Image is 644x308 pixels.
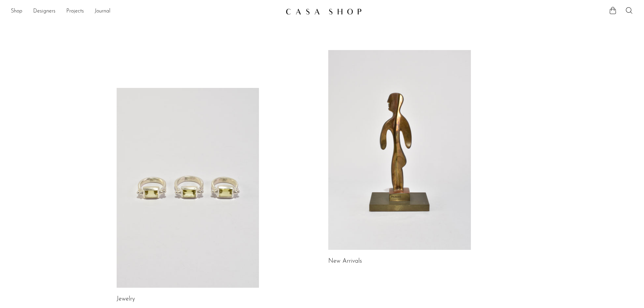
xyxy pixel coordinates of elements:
[95,7,111,16] a: Journal
[33,7,55,16] a: Designers
[328,258,362,264] a: New Arrivals
[11,7,22,16] a: Shop
[11,6,280,17] ul: NEW HEADER MENU
[66,7,84,16] a: Projects
[117,296,135,302] a: Jewelry
[11,6,280,17] nav: Desktop navigation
